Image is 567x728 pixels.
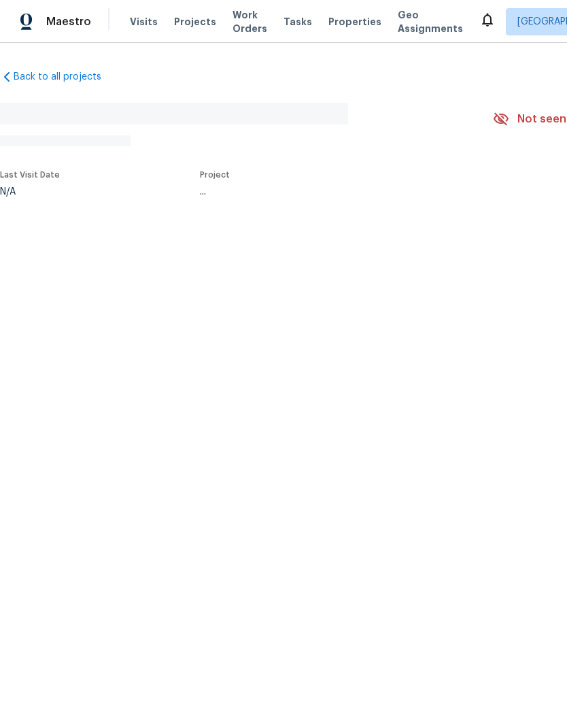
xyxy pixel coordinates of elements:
[283,17,312,27] span: Tasks
[200,171,230,179] span: Project
[233,8,267,35] span: Work Orders
[174,15,216,29] span: Projects
[200,187,461,197] div: ...
[328,15,381,29] span: Properties
[398,8,463,35] span: Geo Assignments
[130,15,158,29] span: Visits
[46,15,91,29] span: Maestro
